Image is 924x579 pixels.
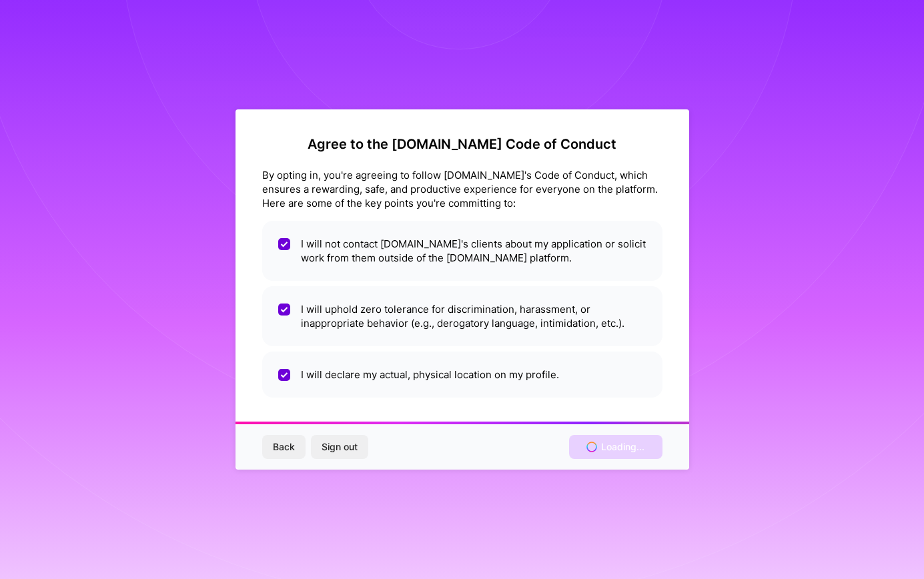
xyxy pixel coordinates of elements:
button: Sign out [311,435,368,459]
span: Back [273,440,295,454]
h2: Agree to the [DOMAIN_NAME] Code of Conduct [262,136,662,152]
button: Back [262,435,306,459]
div: By opting in, you're agreeing to follow [DOMAIN_NAME]'s Code of Conduct, which ensures a rewardin... [262,168,662,210]
span: Sign out [322,440,358,454]
li: I will declare my actual, physical location on my profile. [262,352,662,398]
li: I will not contact [DOMAIN_NAME]'s clients about my application or solicit work from them outside... [262,221,662,281]
li: I will uphold zero tolerance for discrimination, harassment, or inappropriate behavior (e.g., der... [262,286,662,346]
